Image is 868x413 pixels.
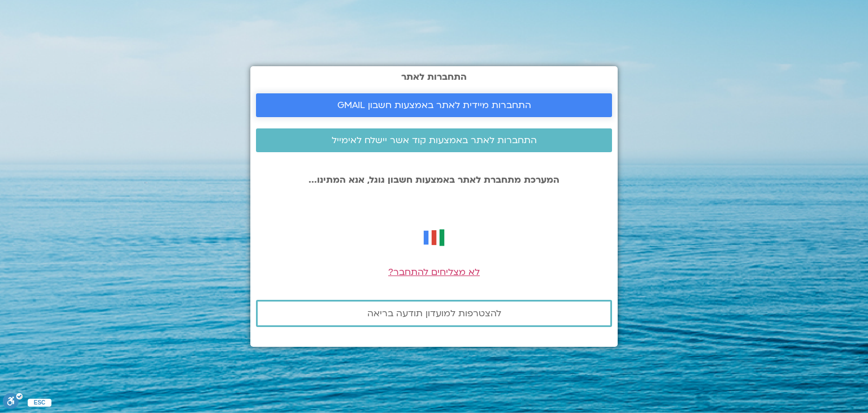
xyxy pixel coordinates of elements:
h2: התחברות לאתר [256,72,612,82]
a: להצטרפות למועדון תודעה בריאה [256,300,612,327]
a: לא מצליחים להתחבר? [388,266,480,278]
p: המערכת מתחברת לאתר באמצעות חשבון גוגל, אנא המתינו... [256,175,612,185]
span: התחברות מיידית לאתר באמצעות חשבון GMAIL [337,100,531,110]
span: התחברות לאתר באמצעות קוד אשר יישלח לאימייל [332,135,537,145]
span: להצטרפות למועדון תודעה בריאה [367,308,501,319]
a: התחברות לאתר באמצעות קוד אשר יישלח לאימייל [256,128,612,152]
a: התחברות מיידית לאתר באמצעות חשבון GMAIL [256,93,612,117]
